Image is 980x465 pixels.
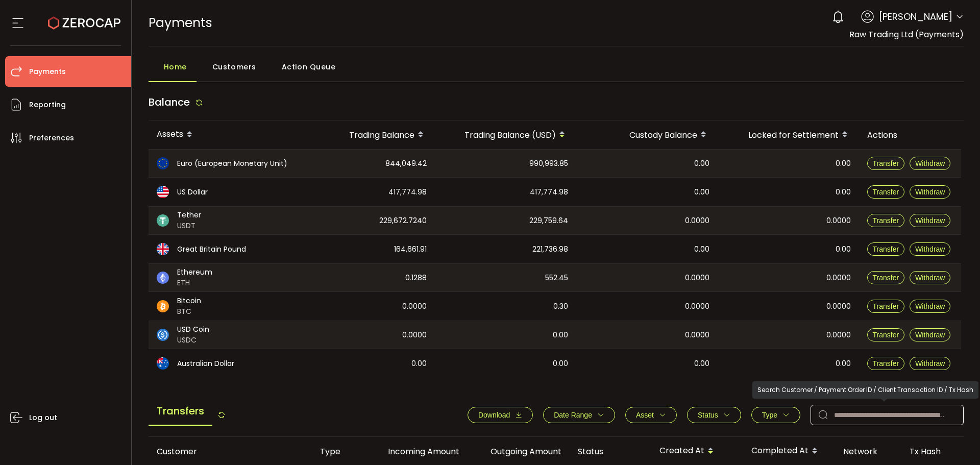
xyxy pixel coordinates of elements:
button: Type [751,407,800,423]
div: Status [570,446,651,457]
img: eur_portfolio.svg [157,157,169,169]
span: Withdraw [915,245,945,253]
span: Withdraw [915,331,945,339]
img: usdt_portfolio.svg [157,214,169,227]
span: 0.0000 [685,301,709,312]
button: Withdraw [910,157,950,170]
button: Transfer [867,300,905,313]
div: Incoming Amount [365,446,468,457]
span: Euro (European Monetary Unit) [177,158,287,169]
span: 417,774.98 [530,186,568,198]
button: Transfer [867,185,905,199]
span: 0.0000 [685,215,709,227]
span: [PERSON_NAME] [879,10,952,23]
span: 417,774.98 [388,186,427,198]
button: Withdraw [910,214,950,227]
span: Status [698,411,718,419]
div: Outgoing Amount [468,446,570,457]
span: 164,661.91 [394,243,427,255]
span: 0.30 [553,301,568,312]
span: Transfer [873,159,899,167]
div: Custody Balance [576,126,718,143]
span: Home [164,57,187,77]
span: Australian Dollar [177,358,234,369]
span: ETH [177,278,212,288]
span: USD Coin [177,324,209,335]
span: 0.0000 [826,272,851,284]
div: Completed At [743,443,835,460]
span: 844,049.42 [385,158,427,169]
span: 990,993.85 [529,158,568,169]
span: Withdraw [915,188,945,196]
div: Network [835,446,901,457]
span: 0.0000 [402,329,427,341]
div: Customer [149,446,312,457]
span: Withdraw [915,302,945,310]
img: gbp_portfolio.svg [157,243,169,255]
div: Type [312,446,365,457]
img: aud_portfolio.svg [157,357,169,370]
span: Transfer [873,216,899,225]
span: Asset [636,411,654,419]
span: Date Range [554,411,592,419]
img: usd_portfolio.svg [157,186,169,198]
span: 0.00 [553,329,568,341]
span: 229,759.64 [529,215,568,227]
button: Transfer [867,271,905,284]
span: Payments [29,64,66,79]
div: Locked for Settlement [718,126,859,143]
div: Created At [651,443,743,460]
img: usdc_portfolio.svg [157,329,169,341]
div: Assets [149,126,307,143]
span: Customers [212,57,256,77]
span: Tether [177,210,201,221]
span: Withdraw [915,159,945,167]
span: BTC [177,306,201,317]
span: 0.00 [694,158,709,169]
span: 0.0000 [826,301,851,312]
div: Trading Balance [307,126,435,143]
span: 0.00 [836,158,851,169]
span: 0.00 [694,358,709,370]
span: USDC [177,335,209,346]
span: Log out [29,410,57,425]
div: Actions [859,129,961,141]
button: Transfer [867,328,905,341]
span: Transfer [873,331,899,339]
span: Download [478,411,510,419]
span: Transfer [873,302,899,310]
span: Action Queue [282,57,336,77]
span: Preferences [29,131,74,145]
span: 229,672.7240 [379,215,427,227]
span: 0.00 [836,186,851,198]
button: Withdraw [910,271,950,284]
div: Trading Balance (USD) [435,126,576,143]
span: 0.0000 [402,301,427,312]
span: Transfer [873,188,899,196]
span: 0.1288 [405,272,427,284]
span: 0.0000 [685,329,709,341]
span: Raw Trading Ltd (Payments) [849,29,964,40]
span: 0.00 [694,186,709,198]
button: Transfer [867,157,905,170]
div: Search Customer / Payment Order ID / Client Transaction ID / Tx Hash [752,381,978,399]
button: Status [687,407,741,423]
span: Ethereum [177,267,212,278]
div: Chat Widget [861,355,980,465]
button: Download [468,407,533,423]
span: 0.00 [411,358,427,370]
span: Great Britain Pound [177,244,246,255]
img: eth_portfolio.svg [157,272,169,284]
span: Withdraw [915,216,945,225]
button: Date Range [543,407,615,423]
button: Asset [625,407,677,423]
span: Transfer [873,274,899,282]
button: Transfer [867,242,905,256]
span: 0.00 [694,243,709,255]
span: 221,736.98 [532,243,568,255]
span: Bitcoin [177,296,201,306]
span: Transfers [149,397,212,426]
img: btc_portfolio.svg [157,300,169,312]
span: 0.0000 [685,272,709,284]
span: Payments [149,14,212,32]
